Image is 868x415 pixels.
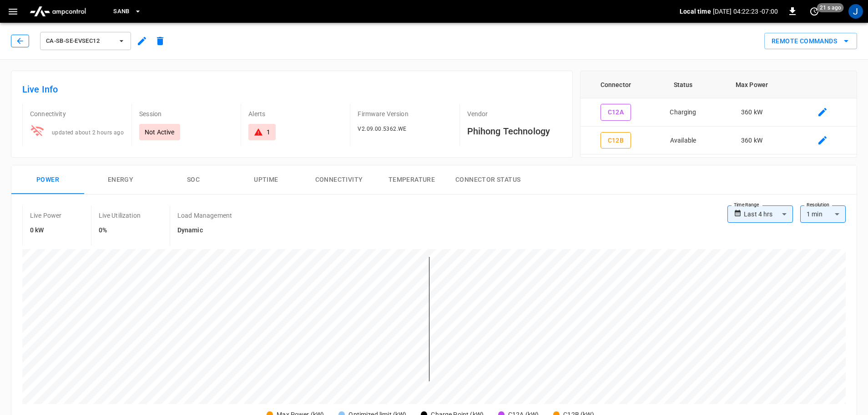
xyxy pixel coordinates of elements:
label: Resolution [807,201,829,209]
td: Charging [651,98,715,127]
label: Time Range [734,201,759,209]
div: 1 [267,128,270,137]
button: Uptime [230,165,303,195]
p: Session [139,109,233,118]
button: ca-sb-se-evseC12 [40,32,131,50]
p: Load Management [177,211,232,220]
button: Remote Commands [764,33,857,50]
div: Last 4 hrs [744,205,793,223]
h6: 0% [99,225,141,236]
p: Connectivity [30,109,124,118]
button: Connector Status [448,165,528,195]
th: Max Power [715,71,788,98]
th: Connector [580,71,651,98]
div: profile-icon [848,4,863,19]
button: C12B [601,132,631,149]
button: set refresh interval [807,4,822,19]
div: 1 min [800,205,846,223]
button: Energy [84,165,157,195]
span: ca-sb-se-evseC12 [46,36,113,46]
h6: Phihong Technology [467,124,561,138]
span: updated about 2 hours ago [52,129,124,136]
span: 21 s ago [817,3,844,12]
td: 360 kW [715,127,788,155]
span: V2.09.00.5362.WE [358,126,406,132]
button: C12A [601,104,631,121]
p: Alerts [248,109,343,118]
p: Live Power [30,211,62,220]
td: 360 kW [715,98,788,127]
button: Temperature [375,165,448,195]
button: Power [11,165,84,195]
th: Status [651,71,715,98]
button: SOC [157,165,230,195]
button: Connectivity [303,165,375,195]
p: Local time [680,7,711,16]
h6: Live Info [22,82,561,97]
span: SanB [113,6,130,17]
p: Firmware Version [358,109,452,118]
div: remote commands options [764,33,857,50]
p: [DATE] 04:22:23 -07:00 [713,7,778,16]
img: ampcontrol.io logo [26,3,90,20]
h6: Dynamic [177,225,232,236]
h6: 0 kW [30,225,62,236]
p: Vendor [467,109,561,118]
td: Available [651,127,715,155]
p: Not Active [145,128,175,137]
button: SanB [110,3,145,20]
p: Live Utilization [99,211,141,220]
table: connector table [580,71,857,154]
